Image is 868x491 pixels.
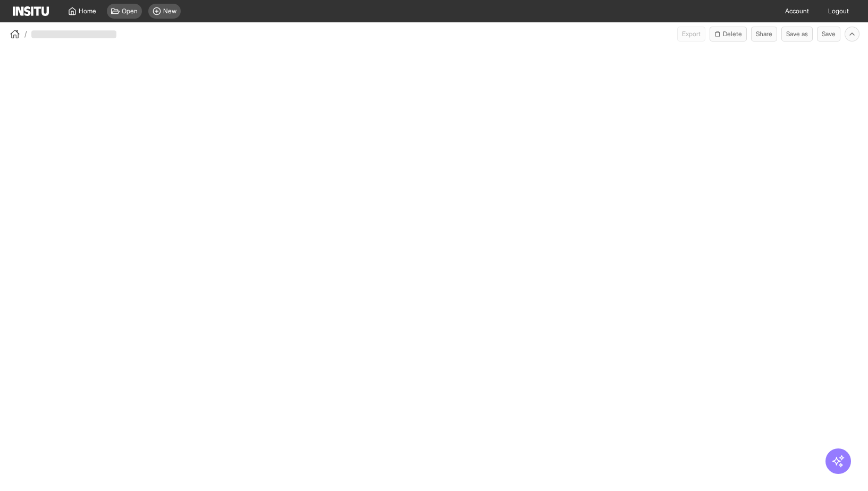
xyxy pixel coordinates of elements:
[751,27,777,41] button: Share
[122,7,138,15] span: Open
[9,28,27,40] button: /
[677,27,705,41] button: Export
[163,7,176,15] span: New
[710,27,747,41] button: Delete
[13,6,49,16] img: Logo
[24,29,27,39] span: /
[677,27,705,41] span: Can currently only export from Insights reports.
[781,27,813,41] button: Save as
[79,7,96,15] span: Home
[817,27,840,41] button: Save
